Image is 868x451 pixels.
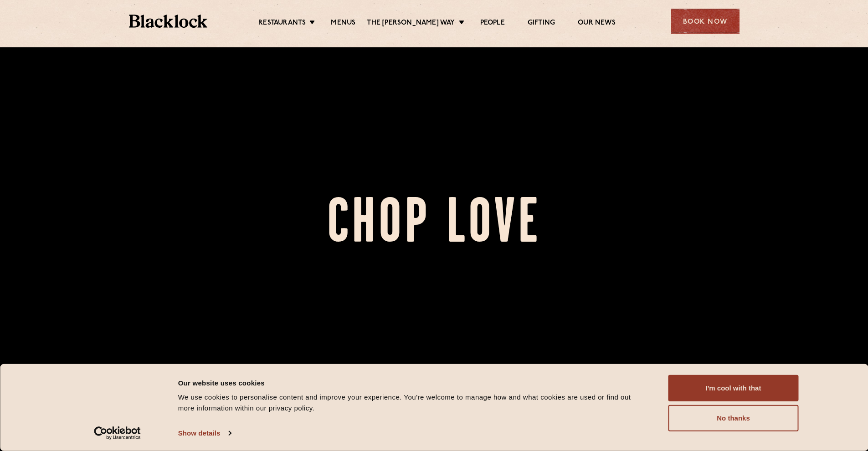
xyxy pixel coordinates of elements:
[668,405,799,431] button: No thanks
[668,375,799,401] button: I'm cool with that
[528,19,555,29] a: Gifting
[258,19,306,29] a: Restaurants
[178,377,648,388] div: Our website uses cookies
[129,15,208,28] img: BL_Textured_Logo-footer-cropped.svg
[671,9,740,34] div: Book Now
[578,19,616,29] a: Our News
[367,19,455,29] a: The [PERSON_NAME] Way
[331,19,355,29] a: Menus
[77,426,157,440] a: Usercentrics Cookiebot - opens in a new window
[178,392,648,414] div: We use cookies to personalise content and improve your experience. You're welcome to manage how a...
[480,19,505,29] a: People
[178,426,231,440] a: Show details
